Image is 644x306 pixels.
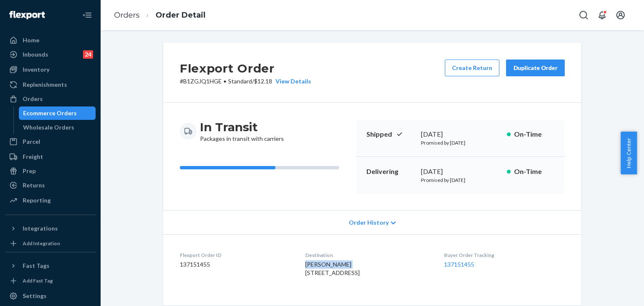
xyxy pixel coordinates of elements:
ol: breadcrumbs [107,3,212,28]
a: Prep [5,164,96,178]
div: Integrations [23,224,58,233]
p: Promised by [DATE] [421,176,500,184]
dt: Destination [305,252,430,259]
button: View Details [272,77,311,86]
dt: Flexport Order ID [180,252,292,259]
a: Wholesale Orders [19,121,96,134]
div: Packages in transit with carriers [200,119,284,143]
span: Standard [228,78,252,85]
div: [DATE] [421,130,500,139]
a: Replenishments [5,78,96,91]
button: Create Return [445,60,499,76]
a: Inbounds24 [5,48,96,61]
button: Open Search Box [575,7,592,23]
a: Ecommerce Orders [19,106,96,120]
button: Help Center [621,132,637,174]
div: Wholesale Orders [23,123,74,132]
a: Freight [5,150,96,163]
div: 24 [83,50,93,59]
a: Home [5,34,96,47]
div: Orders [23,95,43,103]
button: Integrations [5,222,96,235]
a: Order Detail [156,10,205,20]
a: Orders [114,10,140,20]
div: Home [23,36,39,44]
p: On-Time [514,130,555,139]
div: Duplicate Order [513,64,558,72]
button: Close Navigation [79,7,96,23]
dd: 137151455 [180,260,292,269]
div: Parcel [23,137,40,146]
div: Add Fast Tag [23,277,53,284]
div: Freight [23,153,43,161]
div: Fast Tags [23,262,49,270]
span: Order History [349,218,389,227]
button: Duplicate Order [506,60,565,76]
a: Reporting [5,194,96,207]
div: Inbounds [23,50,48,59]
a: Inventory [5,63,96,76]
button: Open account menu [612,7,629,23]
a: 137151455 [444,261,474,268]
a: Add Fast Tag [5,276,96,286]
div: Inventory [23,65,49,74]
img: Flexport logo [9,11,45,19]
dt: Buyer Order Tracking [444,252,565,259]
a: Settings [5,289,96,303]
div: Add Integration [23,240,60,247]
div: Reporting [23,196,51,205]
div: Settings [23,292,47,300]
p: Promised by [DATE] [421,139,500,146]
a: Orders [5,92,96,106]
h2: Flexport Order [180,60,311,77]
a: Add Integration [5,239,96,249]
span: • [223,78,226,85]
button: Fast Tags [5,259,96,272]
a: Parcel [5,135,96,148]
div: Returns [23,181,45,189]
button: Open notifications [594,7,610,23]
div: Replenishments [23,80,67,89]
p: On-Time [514,167,555,176]
div: Ecommerce Orders [23,109,77,117]
div: Prep [23,167,36,175]
p: Delivering [366,167,414,176]
div: [DATE] [421,167,500,176]
span: [PERSON_NAME] [STREET_ADDRESS] [305,261,360,276]
a: Returns [5,179,96,192]
p: Shipped [366,130,414,139]
h3: In Transit [200,119,284,135]
p: # B1ZGJQ1HGE / $12.18 [180,77,311,86]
